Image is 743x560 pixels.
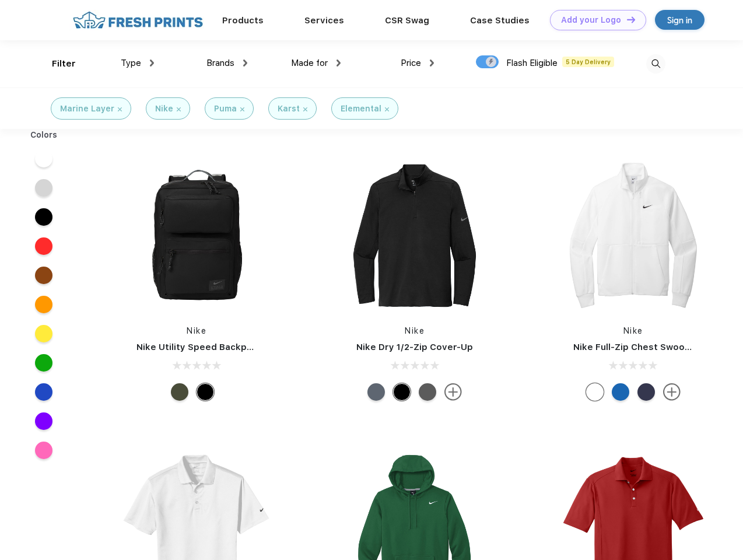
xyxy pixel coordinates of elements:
div: Filter [52,57,76,71]
div: White [586,383,604,401]
span: Type [121,58,141,68]
div: Marine Layer [60,103,114,115]
a: Nike Utility Speed Backpack [136,342,262,352]
a: Nike [405,326,425,335]
span: Brands [206,58,234,68]
div: Black [197,383,214,401]
a: CSR Swag [385,15,429,26]
span: Made for [291,58,328,68]
div: Nike [155,103,173,115]
img: DT [627,16,635,23]
div: Black [393,383,411,401]
div: Sign in [667,13,692,27]
img: func=resize&h=266 [337,158,492,313]
div: Puma [214,103,237,115]
div: Elemental [341,103,381,115]
img: dropdown.png [430,60,434,66]
a: Nike Dry 1/2-Zip Cover-Up [356,342,473,352]
span: 5 Day Delivery [562,57,614,67]
img: func=resize&h=266 [556,158,711,313]
img: filter_cancel.svg [240,107,244,111]
img: dropdown.png [150,60,154,66]
span: Price [401,58,421,68]
div: Midnight Navy [637,383,655,401]
div: Black Heather [419,383,436,401]
img: func=resize&h=266 [119,158,274,313]
div: Navy Heather [367,383,385,401]
img: dropdown.png [337,60,341,66]
a: Sign in [655,10,705,30]
div: Colors [22,129,66,141]
div: Royal [612,383,629,401]
a: Nike Full-Zip Chest Swoosh Jacket [573,342,728,352]
span: Flash Eligible [506,58,558,68]
div: Add your Logo [561,15,621,25]
div: Karst [278,103,300,115]
img: filter_cancel.svg [303,107,307,111]
img: filter_cancel.svg [118,107,122,111]
img: filter_cancel.svg [177,107,181,111]
img: more.svg [444,383,462,401]
a: Nike [187,326,206,335]
img: dropdown.png [243,60,247,66]
a: Nike [623,326,643,335]
img: desktop_search.svg [646,54,665,73]
img: more.svg [663,383,681,401]
div: Cargo Khaki [171,383,188,401]
a: Products [222,15,264,26]
img: filter_cancel.svg [385,107,389,111]
a: Services [304,15,344,26]
img: fo%20logo%202.webp [69,10,206,30]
